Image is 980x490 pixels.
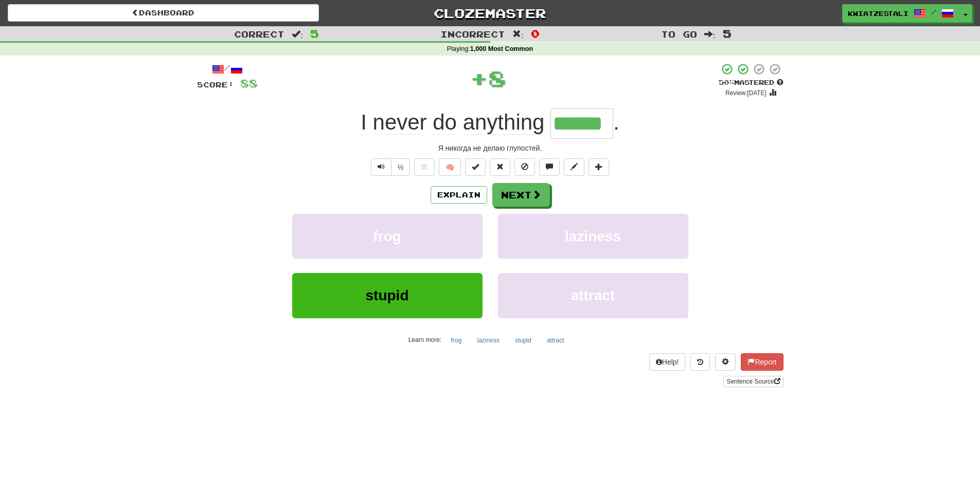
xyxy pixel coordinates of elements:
[661,29,697,39] span: To go
[431,186,487,204] button: Explain
[361,110,367,135] span: I
[719,78,734,86] span: 50 %
[719,78,783,87] div: Mastered
[292,30,303,39] span: :
[472,333,505,348] button: laziness
[463,110,545,135] span: anything
[292,273,483,318] button: stupid
[512,30,524,39] span: :
[565,228,621,244] span: laziness
[373,110,427,135] span: never
[240,77,258,89] span: 88
[498,273,688,318] button: attract
[8,4,319,22] a: Dashboard
[613,110,619,134] span: .
[931,8,936,15] span: /
[541,333,569,348] button: attract
[470,63,488,94] span: +
[725,89,767,97] small: Review: [DATE]
[310,27,319,40] span: 5
[490,158,510,176] button: Reset to 0% Mastered (alt+r)
[334,4,646,22] a: Clozemaster
[408,336,441,343] small: Learn more:
[292,214,483,259] button: frog
[465,158,486,176] button: Set this sentence to 100% Mastered (alt+m)
[539,158,560,176] button: Discuss sentence (alt+u)
[197,80,234,89] span: Score:
[414,158,435,176] button: Favorite sentence (alt+f)
[492,183,550,207] button: Next
[391,158,411,176] button: ½
[433,110,457,135] span: do
[498,214,688,259] button: laziness
[571,287,615,303] span: attract
[373,228,401,244] span: frog
[589,158,609,176] button: Add to collection (alt+a)
[369,158,411,176] div: Text-to-speech controls
[509,333,537,348] button: stupid
[649,353,686,371] button: Help!
[197,143,783,153] div: Я никогда не делаю глупостей.
[723,376,783,387] a: Sentence Source
[531,27,540,40] span: 0
[704,30,716,39] span: :
[488,65,506,91] span: 8
[514,158,535,176] button: Ignore sentence (alt+i)
[723,27,732,40] span: 5
[197,63,258,76] div: /
[366,287,409,303] span: stupid
[439,158,461,176] button: 🧠
[371,158,391,176] button: Play sentence audio (ctl+space)
[741,353,783,371] button: Report
[842,4,959,23] a: KwiatZeStali /
[234,29,284,39] span: Correct
[564,158,584,176] button: Edit sentence (alt+d)
[446,333,468,348] button: frog
[690,353,710,371] button: Round history (alt+y)
[470,45,533,52] strong: 1,000 Most Common
[440,29,505,39] span: Incorrect
[848,9,908,18] span: KwiatZeStali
